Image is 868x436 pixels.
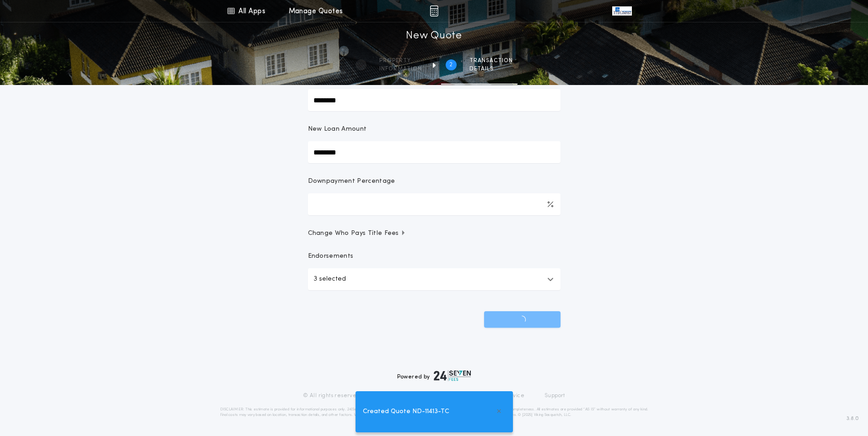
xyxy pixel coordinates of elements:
h2: 2 [449,61,453,69]
p: 3 selected [313,274,346,285]
img: logo [434,370,471,381]
h1: New Quote [406,29,462,43]
div: Powered by [397,370,471,381]
button: Change Who Pays Title Fees [308,229,561,238]
span: information [379,65,422,73]
span: Created Quote ND-11413-TC [363,407,449,417]
p: New Loan Amount [308,125,367,134]
span: details [469,65,513,73]
button: 3 selected [308,268,561,290]
span: Property [379,57,422,64]
input: New Loan Amount [308,141,561,163]
p: Endorsements [308,252,561,261]
img: vs-icon [612,6,631,16]
span: Change Who Pays Title Fees [308,229,406,238]
input: Sale Price [308,89,561,111]
p: Downpayment Percentage [308,177,395,186]
span: Transaction [469,57,513,64]
input: Downpayment Percentage [308,193,561,215]
img: img [430,5,438,16]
